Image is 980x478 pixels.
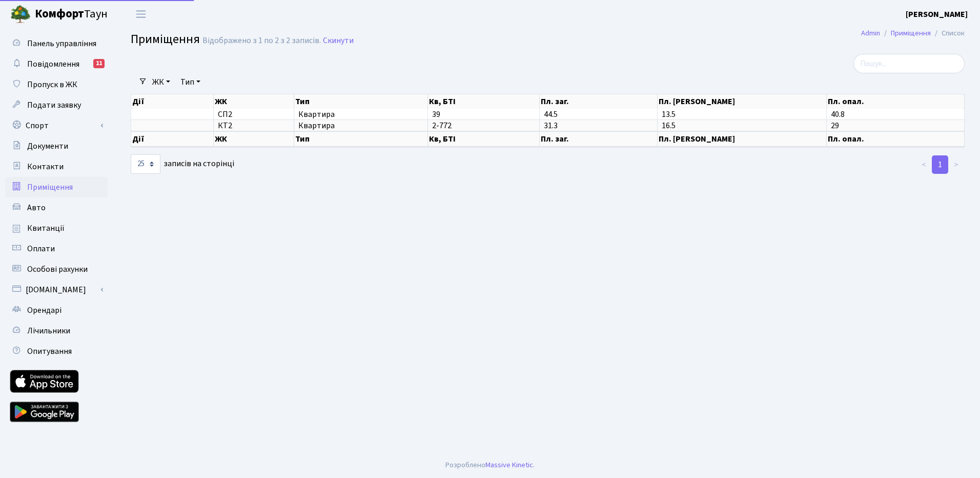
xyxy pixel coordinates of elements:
[214,131,294,147] th: ЖК
[35,6,84,22] b: Комфорт
[5,74,108,95] a: Пропуск в ЖК
[906,8,968,21] a: [PERSON_NAME]
[5,156,108,177] a: Контакти
[27,99,81,111] span: Подати заявку
[5,54,108,74] a: Повідомлення11
[27,346,72,357] span: Опитування
[214,94,294,109] th: ЖК
[891,28,931,38] a: Приміщення
[35,6,108,23] span: Таун
[131,131,214,147] th: Дії
[544,120,558,131] span: 31.3
[544,109,558,120] span: 44.5
[294,131,428,147] th: Тип
[485,460,533,470] a: Massive Kinetic
[323,36,354,46] a: Скинути
[5,33,108,54] a: Панель управління
[128,6,154,23] button: Переключити навігацію
[27,58,79,70] span: Повідомлення
[846,23,980,44] nav: breadcrumb
[827,131,965,147] th: Пл. опал.
[27,161,64,172] span: Контакти
[445,460,535,471] div: Розроблено .
[27,79,77,90] span: Пропуск в ЖК
[428,131,540,147] th: Кв, БТІ
[827,94,965,109] th: Пл. опал.
[5,197,108,218] a: Авто
[202,36,321,46] div: Відображено з 1 по 2 з 2 записів.
[5,95,108,115] a: Подати заявку
[861,28,880,38] a: Admin
[218,122,290,130] span: КТ2
[131,154,160,174] select: записів на сторінці
[428,94,540,109] th: Кв, БТІ
[27,38,96,49] span: Панель управління
[10,4,31,25] img: logo.png
[5,300,108,321] a: Орендарі
[27,141,68,152] span: Документи
[148,73,174,91] a: ЖК
[831,109,845,120] span: 40.8
[298,122,424,130] span: Квартира
[27,325,70,336] span: Лічильники
[27,202,46,213] span: Авто
[176,73,205,91] a: Тип
[931,28,965,39] li: Список
[831,120,839,131] span: 29
[27,264,88,275] span: Особові рахунки
[5,321,108,341] a: Лічильники
[662,120,676,131] span: 16.5
[432,109,440,120] span: 39
[93,59,105,68] div: 11
[5,136,108,156] a: Документи
[5,341,108,362] a: Опитування
[218,110,290,118] span: СП2
[658,94,827,109] th: Пл. [PERSON_NAME]
[5,218,108,238] a: Квитанції
[298,110,424,118] span: Квартира
[27,223,65,234] span: Квитанції
[27,243,55,254] span: Оплати
[27,305,62,316] span: Орендарі
[5,115,108,136] a: Спорт
[662,109,676,120] span: 13.5
[27,182,73,193] span: Приміщення
[540,94,658,109] th: Пл. заг.
[932,155,948,174] a: 1
[5,280,108,300] a: [DOMAIN_NAME]
[5,259,108,280] a: Особові рахунки
[294,94,428,109] th: Тип
[5,238,108,259] a: Оплати
[131,30,200,48] span: Приміщення
[131,94,214,109] th: Дії
[432,120,452,131] span: 2-772
[658,131,827,147] th: Пл. [PERSON_NAME]
[131,154,234,174] label: записів на сторінці
[5,177,108,197] a: Приміщення
[853,54,965,73] input: Пошук...
[540,131,658,147] th: Пл. заг.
